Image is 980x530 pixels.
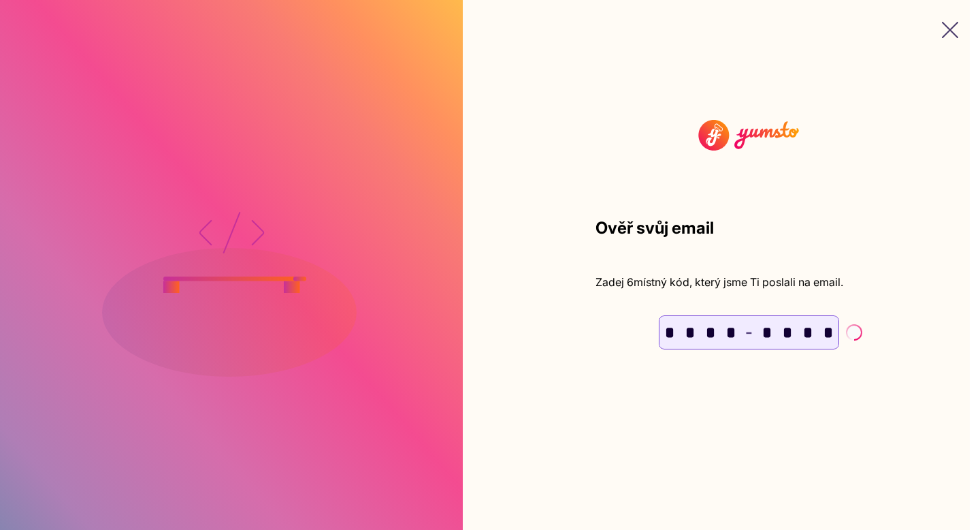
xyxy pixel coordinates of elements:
p: Zadej 6místný kód, který jsme Ti poslali na email. [595,276,902,288]
span: - [741,323,757,342]
button: Znovu poslat kód [687,379,810,409]
h2: Ověř svůj email [595,219,902,238]
span: Loading [843,322,864,343]
img: Yumsto logo [595,120,902,151]
div: Znovu poslat kód [702,387,795,402]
